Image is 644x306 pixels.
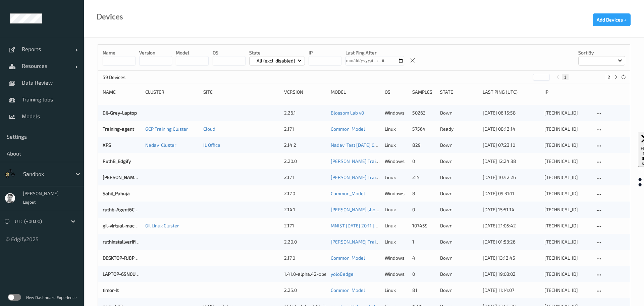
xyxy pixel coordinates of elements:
[412,126,435,132] div: 57564
[331,110,364,116] a: Blossom Lab v0
[483,238,540,245] div: [DATE] 01:53:26
[284,174,326,181] div: 2.17.1
[331,287,365,293] a: Common_Model
[483,158,540,165] div: [DATE] 12:24:38
[385,222,408,229] p: linux
[145,223,179,228] a: Gil Linux Cluster
[440,190,478,197] p: down
[284,287,326,294] div: 2.25.0
[331,174,483,180] a: [PERSON_NAME] Training Job New Config [DATE]-07-10 09:38 Auto Save
[331,255,365,261] a: Common_Model
[145,142,176,148] a: Nadav_Cluster
[593,13,631,26] button: Add Devices +
[412,222,435,229] div: 107459
[331,126,365,132] a: Common_Model
[385,255,408,261] p: windows
[145,126,188,132] a: GCP Training Cluster
[440,142,478,148] p: down
[483,142,540,148] div: [DATE] 07:23:10
[284,190,326,197] div: 2.17.0
[385,126,408,132] p: linux
[103,287,119,293] a: timor-lt
[412,206,435,213] div: 0
[284,158,326,165] div: 2.20.0
[103,49,136,56] p: Name
[412,287,435,294] div: 81
[544,222,590,229] div: [TECHNICAL_ID]
[213,49,246,56] p: OS
[139,49,172,56] p: version
[284,238,326,245] div: 2.20.0
[544,110,590,116] div: [TECHNICAL_ID]
[309,49,341,56] p: IP
[284,222,326,229] div: 2.17.1
[284,126,326,132] div: 2.17.1
[483,174,540,181] div: [DATE] 10:42:26
[544,238,590,245] div: [TECHNICAL_ID]
[103,110,137,116] a: Gil-Grey-Laptop
[331,239,483,245] a: [PERSON_NAME] Training Job New Config [DATE]-07-10 09:38 Auto Save
[249,49,305,56] p: State
[203,142,220,148] a: IL Office
[345,49,404,56] p: Last Ping After
[203,126,215,132] a: Cloud
[331,158,482,164] a: [PERSON_NAME] Training Job New Config [DATE]-07-10 06:51 Auto Save
[440,206,478,213] p: down
[385,287,408,294] p: linux
[412,190,435,197] div: 8
[385,271,408,277] p: windows
[103,223,144,228] a: gil-virtual-machine
[385,89,408,95] div: OS
[440,271,478,277] p: down
[412,158,435,165] div: 0
[544,158,590,165] div: [TECHNICAL_ID]
[284,110,326,116] div: 2.26.1
[385,142,408,148] p: linux
[331,190,365,196] a: Common_Model
[103,271,145,277] a: LAPTOP-6SN0UMFK
[412,142,435,148] div: 829
[483,222,540,229] div: [DATE] 21:05:42
[145,89,199,95] div: Cluster
[544,174,590,181] div: [TECHNICAL_ID]
[412,174,435,181] div: 215
[103,158,131,164] a: RuthB_Edgify
[544,287,590,294] div: [TECHNICAL_ID]
[385,158,408,165] p: windows
[544,89,590,95] div: ip
[103,89,141,95] div: Name
[103,255,145,261] a: DESKTOP-RJ8PDM8
[176,49,209,56] p: model
[412,271,435,277] div: 0
[440,255,478,261] p: down
[385,174,408,181] p: linux
[544,255,590,261] div: [TECHNICAL_ID]
[440,110,478,116] p: down
[562,74,569,80] button: 1
[331,207,435,212] a: [PERSON_NAME] show off [DATE] 11:14 Auto Save
[483,110,540,116] div: [DATE] 06:15:58
[440,287,478,294] p: down
[284,255,326,261] div: 2.17.0
[483,287,540,294] div: [DATE] 11:14:07
[544,142,590,148] div: [TECHNICAL_ID]
[331,89,380,95] div: Model
[544,190,590,197] div: [TECHNICAL_ID]
[544,206,590,213] div: [TECHNICAL_ID]
[103,207,157,212] a: ruthb-Agent6CoreUbuntu
[412,89,435,95] div: Samples
[440,126,478,132] p: ready
[483,255,540,261] div: [DATE] 13:13:45
[254,57,298,64] p: All (excl. disabled)
[483,271,540,277] div: [DATE] 19:03:02
[440,89,478,95] div: State
[331,223,421,228] a: MNIST [DATE] 20:11 [DATE] 20:11 Auto Save
[284,89,326,95] div: version
[483,206,540,213] div: [DATE] 15:51:14
[440,158,478,165] p: down
[440,238,478,245] p: down
[385,110,408,116] p: windows
[385,206,408,213] p: linux
[284,206,326,213] div: 2.14.1
[103,174,182,180] a: [PERSON_NAME]-EdgifyAgentUbuntu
